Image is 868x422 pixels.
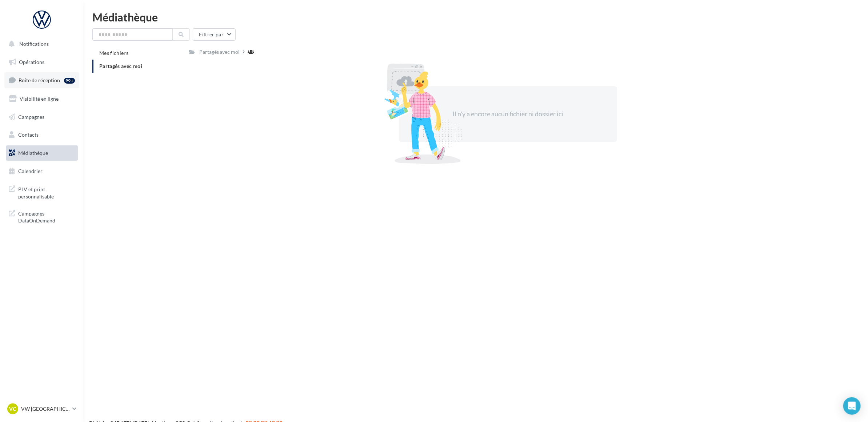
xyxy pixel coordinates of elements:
[18,209,75,224] span: Campagnes DataOnDemand
[9,405,16,413] span: VC
[4,181,79,203] a: PLV et print personnalisable
[18,150,48,156] span: Médiathèque
[20,96,59,102] span: Visibilité en ligne
[64,78,75,84] div: 99+
[4,36,76,52] button: Notifications
[843,397,861,415] div: Open Intercom Messenger
[18,132,39,138] span: Contacts
[4,91,79,106] a: Visibilité en ligne
[6,402,78,416] a: VC VW [GEOGRAPHIC_DATA]
[4,145,79,161] a: Médiathèque
[4,72,79,88] a: Boîte de réception99+
[19,59,44,65] span: Opérations
[19,41,49,47] span: Notifications
[199,48,240,56] div: Partagés avec moi
[99,50,128,56] span: Mes fichiers
[453,110,564,118] span: Il n'y a encore aucun fichier ni dossier ici
[4,127,79,142] a: Contacts
[19,77,60,83] span: Boîte de réception
[99,63,142,69] span: Partagés avec moi
[18,168,43,174] span: Calendrier
[18,184,75,200] span: PLV et print personnalisable
[21,405,69,413] p: VW [GEOGRAPHIC_DATA]
[193,28,236,41] button: Filtrer par
[4,109,79,125] a: Campagnes
[4,206,79,227] a: Campagnes DataOnDemand
[92,12,859,23] div: Médiathèque
[4,164,79,179] a: Calendrier
[18,113,44,120] span: Campagnes
[4,55,79,70] a: Opérations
